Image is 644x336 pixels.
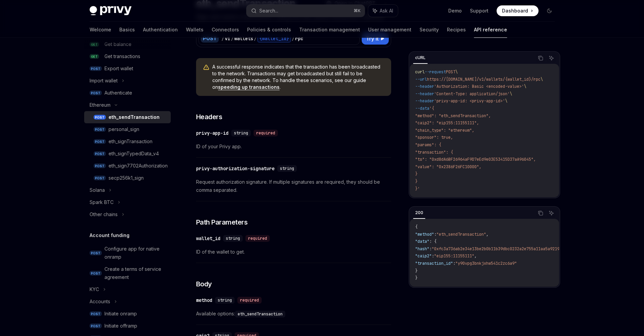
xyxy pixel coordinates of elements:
[94,176,106,181] span: POST
[234,130,248,136] span: string
[259,7,278,15] div: Search...
[84,135,171,148] a: POSTeth_signTransaction
[201,34,219,43] div: POST
[84,172,171,184] a: POSTsecp256k1_sign
[415,261,453,266] span: "transaction_id"
[429,246,432,252] span: :
[432,246,593,252] span: "0xfc3a736ab2e34e13be2b0b11b39dbc0232a2e755a11aa5a9219890d3b2c6c7d8"
[434,84,524,89] span: 'Authorization: Basic <encoded-value>'
[541,77,543,82] span: \
[90,251,102,256] span: POST
[455,69,458,75] span: \
[104,322,137,330] div: Initiate offramp
[299,22,360,38] a: Transaction management
[486,232,488,237] span: ,
[90,271,102,276] span: POST
[295,35,303,42] div: rpc
[434,232,436,237] span: :
[90,186,105,194] div: Solana
[425,69,446,75] span: --request
[196,178,391,194] span: Request authorization signature. If multiple signatures are required, they should be comma separa...
[84,111,171,123] a: POSTeth_sendTransaction
[415,253,432,259] span: "caip2"
[292,35,294,42] div: /
[212,22,239,38] a: Connectors
[104,52,140,60] div: Get transactions
[84,243,171,263] a: POSTConfigure app for native onramp
[90,311,102,316] span: POST
[415,164,481,170] span: "value": "0x2386F26FC10000",
[196,143,391,151] span: ID of your Privy app.
[413,54,428,62] div: cURL
[196,297,212,304] div: method
[368,5,398,17] button: Ask AI
[109,137,152,146] div: eth_signTransaction
[186,22,204,38] a: Wallets
[90,66,102,71] span: POST
[524,84,526,89] span: \
[84,123,171,135] a: POSTpersonal_sign
[196,310,391,318] span: Available options:
[196,130,229,136] div: privy-app-id
[474,253,477,259] span: ,
[84,320,171,332] a: POSTInitiate offramp
[247,22,291,38] a: Policies & controls
[536,54,545,62] button: Copy the contents from the code block
[225,35,230,42] div: v1
[502,7,528,14] span: Dashboard
[203,64,210,71] svg: Warning
[196,165,275,172] div: privy-authorization-signature
[415,106,429,111] span: --data
[246,5,365,17] button: Search...⌘K
[415,268,418,274] span: }
[455,261,517,266] span: "y90vpg3bnkjxhw541c2zc6a9"
[536,209,545,217] button: Copy the contents from the code block
[212,63,384,91] span: A successful response indicates that the transaction has been broadcasted to the network. Transac...
[415,186,420,191] span: }'
[196,248,391,256] span: ID of the wallet to get.
[429,239,436,244] span: : {
[84,148,171,160] a: POSTeth_signTypedData_v4
[94,151,106,156] span: POST
[90,6,132,16] img: dark logo
[109,150,159,158] div: eth_signTypedData_v4
[90,231,129,239] h5: Account funding
[109,174,144,182] div: secp256k1_sign
[104,245,167,261] div: Configure app for native onramp
[354,8,361,14] span: ⌘ K
[415,246,429,252] span: "hash"
[90,324,102,329] span: POST
[474,22,507,38] a: API reference
[94,139,106,144] span: POST
[415,69,425,75] span: curl
[547,54,556,62] button: Ask AI
[415,239,429,244] span: "data"
[447,22,466,38] a: Recipes
[143,22,178,38] a: Authentication
[415,91,434,97] span: --header
[84,62,171,75] a: POSTExport wallet
[434,253,474,259] span: "eip155:11155111"
[434,98,505,104] span: 'privy-app-id: <privy-app-id>'
[366,34,379,43] span: Try it
[415,120,479,126] span: "caip2": "eip155:11155111",
[280,166,294,171] span: string
[94,127,106,132] span: POST
[510,91,512,97] span: \
[544,5,555,16] button: Toggle dark mode
[415,171,418,177] span: }
[90,198,114,206] div: Spark BTC
[84,308,171,320] a: POSTInitiate onramp
[505,98,507,104] span: \
[362,32,389,45] button: Try it
[218,298,232,303] span: string
[104,64,133,73] div: Export wallet
[415,77,427,82] span: --url
[254,130,278,136] div: required
[415,157,536,162] span: "to": "0xd8dA6BF26964aF9D7eEd9e03E53415D37aA96045",
[196,217,248,227] span: Path Parameters
[415,142,441,148] span: "params": {
[434,91,510,97] span: 'Content-Type: application/json'
[104,310,137,318] div: Initiate onramp
[420,22,439,38] a: Security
